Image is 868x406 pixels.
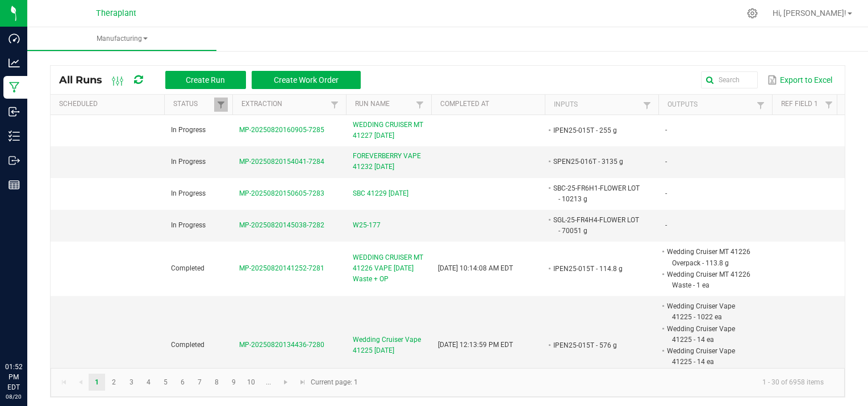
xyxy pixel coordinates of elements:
span: MP-20250820141252-7281 [239,264,324,272]
a: ScheduledSortable [59,100,160,109]
span: [DATE] 10:14:08 AM EDT [438,264,513,272]
span: In Progress [171,189,206,197]
iframe: Resource center [11,315,45,349]
li: IPEN25-015T - 255 g [552,125,641,136]
a: Page 7 [191,374,208,391]
span: MP-20250820134436-7280 [239,341,324,349]
span: WEDDING CRUISER MT 41226 VAPE [DATE] Waste + OP [353,252,424,285]
span: In Progress [171,158,206,166]
a: Go to the next page [278,374,294,391]
span: MP-20250820154041-7284 [239,158,324,166]
a: Filter [328,98,341,112]
li: Wedding Cruiser Vape 41225 - 1022 ea [665,301,755,323]
span: Create Work Order [274,75,339,84]
a: Filter [754,98,767,112]
p: 08/20 [5,392,22,401]
inline-svg: Dashboard [9,33,20,44]
inline-svg: Reports [9,179,20,191]
a: Page 1 [89,374,105,391]
kendo-pager: Current page: 1 [51,368,845,397]
a: Filter [413,98,427,112]
li: IPEN25-015T - 576 g [552,340,641,351]
button: Export to Excel [765,70,835,90]
li: Wedding Cruiser MT 41226 Overpack - 113.8 g [665,246,755,268]
span: In Progress [171,221,206,229]
inline-svg: Inventory [9,130,20,142]
td: - [658,146,772,177]
td: - [658,210,772,242]
th: Outputs [658,95,772,115]
a: Ref Field 1Sortable [781,100,821,109]
inline-svg: Inbound [9,106,20,117]
a: StatusSortable [173,100,214,109]
span: Completed [171,264,205,272]
a: Run NameSortable [355,100,412,109]
a: Go to the last page [294,374,311,391]
span: Hi, [PERSON_NAME]! [773,9,846,18]
a: Page 5 [157,374,174,391]
a: Completed AtSortable [440,100,540,109]
a: Page 6 [174,374,191,391]
a: Page 4 [140,374,157,391]
a: Filter [822,98,836,112]
inline-svg: Outbound [9,155,20,166]
span: In Progress [171,126,206,134]
span: Completed [171,341,205,349]
input: Search [701,71,758,88]
button: Create Work Order [252,71,361,89]
kendo-pager-info: 1 - 30 of 6958 items [365,373,833,392]
li: Wedding Cruiser Vape 41225 - 14 ea [665,323,755,345]
span: MP-20250820150605-7283 [239,189,324,197]
a: Filter [214,98,228,112]
span: [DATE] 12:13:59 PM EDT [438,341,513,349]
a: Filter [640,98,654,112]
th: Inputs [545,95,658,115]
span: Theraplant [96,9,136,18]
iframe: Resource center unread badge [34,314,47,327]
li: SPEN25-016T - 3135 g [552,156,641,167]
li: SGL-25-FR4H4-FLOWER LOT - 70051 g [552,214,641,236]
li: Wedding Cruiser MT 41226 Waste - 1 ea [665,269,755,291]
inline-svg: Analytics [9,57,20,69]
div: All Runs [59,70,369,90]
a: Page 10 [243,374,260,391]
span: SBC 41229 [DATE] [353,188,408,199]
li: SBC-25-FR6H1-FLOWER LOT - 10213 g [552,183,641,205]
span: Go to the last page [298,378,307,387]
span: Go to the next page [281,378,290,387]
td: - [658,115,772,146]
a: Page 2 [106,374,122,391]
a: Page 11 [260,374,277,391]
p: 01:52 PM EDT [5,362,22,392]
li: IPEN25-015T - 114.8 g [552,263,641,274]
span: MP-20250820145038-7282 [239,221,324,229]
li: Wedding Cruiser Vape 41225 - 14 ea [665,345,755,367]
a: Page 3 [123,374,140,391]
span: Wedding Cruiser Vape 41225 [DATE] [353,335,424,356]
span: MP-20250820160905-7285 [239,126,324,134]
span: Manufacturing [27,34,216,44]
span: Create Run [186,75,225,84]
span: W25-177 [353,220,381,231]
a: Page 8 [208,374,225,391]
span: FOREVERBERRY VAPE 41232 [DATE] [353,151,424,172]
a: Manufacturing [27,27,216,51]
td: - [658,178,772,210]
span: WEDDING CRUISER MT 41227 [DATE] [353,120,424,141]
a: Page 9 [226,374,242,391]
a: ExtractionSortable [241,100,327,109]
button: Create Run [165,71,246,89]
inline-svg: Manufacturing [9,82,20,93]
div: Manage settings [745,8,759,19]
